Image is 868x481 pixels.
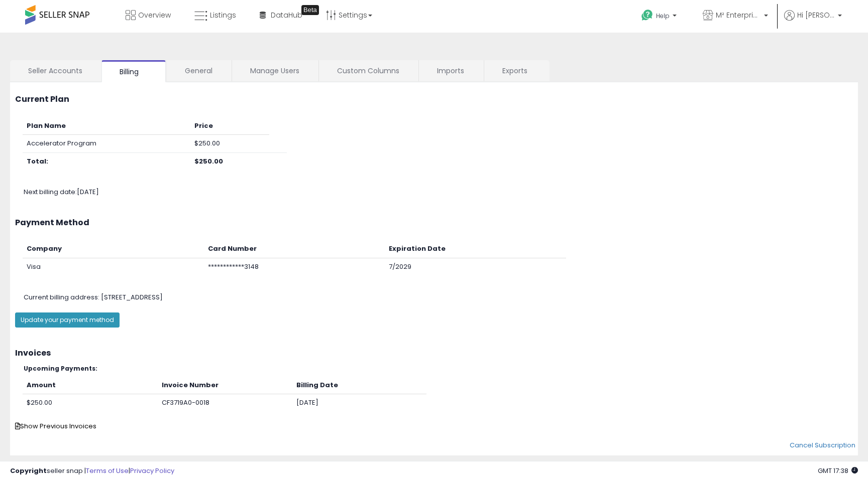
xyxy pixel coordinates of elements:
[784,10,842,33] a: Hi [PERSON_NAME]
[633,2,687,33] a: Help
[204,240,385,258] th: Card Number
[656,12,670,20] span: Help
[10,466,47,475] strong: Copyright
[86,466,129,475] a: Terms of Use
[23,117,190,135] th: Plan Name
[23,240,204,258] th: Company
[130,466,174,475] a: Privacy Policy
[23,258,204,275] td: Visa
[232,60,317,81] a: Manage Users
[158,394,292,412] td: CF3719A0-0018
[15,312,120,328] button: Update your payment method
[419,60,483,81] a: Imports
[818,466,858,475] span: 2025-10-9 17:38 GMT
[271,10,302,20] span: DataHub
[167,60,231,81] a: General
[24,365,853,372] h5: Upcoming Payments:
[190,135,269,153] td: $250.00
[484,60,549,81] a: Exports
[210,10,236,20] span: Listings
[138,10,171,20] span: Overview
[641,9,654,22] i: Get Help
[190,117,269,135] th: Price
[23,377,158,394] th: Amount
[101,60,166,82] a: Billing
[15,421,96,431] span: Show Previous Invoices
[24,292,99,302] span: Current billing address:
[10,60,100,81] a: Seller Accounts
[385,258,566,275] td: 7/2029
[10,466,174,476] div: seller snap | |
[27,156,48,166] b: Total:
[385,240,566,258] th: Expiration Date
[790,440,855,450] a: Cancel Subscription
[23,394,158,412] td: $250.00
[194,156,223,166] b: $250.00
[319,60,417,81] a: Custom Columns
[797,10,835,20] span: Hi [PERSON_NAME]
[292,394,426,412] td: [DATE]
[716,10,761,20] span: M² Enterprises
[15,218,853,227] h3: Payment Method
[158,377,292,394] th: Invoice Number
[15,95,853,104] h3: Current Plan
[292,377,426,394] th: Billing Date
[23,135,190,153] td: Accelerator Program
[15,349,853,358] h3: Invoices
[301,5,319,15] div: Tooltip anchor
